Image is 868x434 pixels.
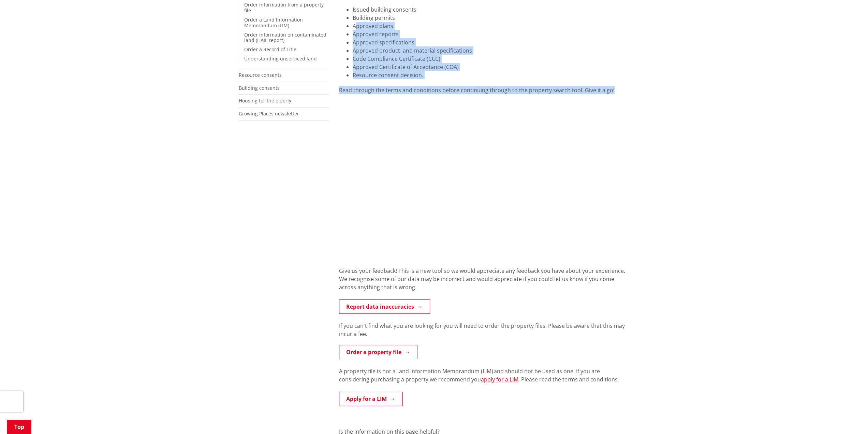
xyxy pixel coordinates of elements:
li: Approved Certificate of Acceptance (COA) [353,63,630,71]
li: Building permits [353,14,630,22]
a: Report data inaccuracies [339,299,430,314]
li: Approved specifications [353,38,630,46]
a: Understanding unserviced land [244,55,317,62]
div: Give us your feedback! This is a new tool so we would appreciate any feedback you have about your... [339,267,630,299]
li: Approved plans [353,22,630,30]
a: Order a Land Information Memorandum (LIM) [244,16,303,29]
a: Order a Record of Title [244,46,296,53]
li: Approved reports [353,30,630,38]
li: Code Compliance Certificate (CCC) [353,55,630,63]
a: Order information on contaminated land (HAIL report) [244,31,326,44]
iframe: Messenger Launcher [837,405,861,430]
a: apply for a LIM [481,376,518,383]
a: Building consents [239,85,280,91]
a: Order a property file [339,345,417,359]
div: A property file is not a Land Information Memorandum (LIM) and should not be used as one. If you ... [339,367,630,392]
a: Top [7,420,31,434]
a: Resource consents [239,72,282,78]
a: Order information from a property file [244,1,324,14]
p: If you can't find what you are looking for you will need to order the property files. Please be a... [339,322,630,338]
li: Approved product and material specifications [353,46,630,55]
a: Growing Places newsletter [239,110,299,117]
div: Read through the terms and conditions before continuing through to the property search tool. Give... [339,86,630,94]
li: Issued building consents [353,5,630,14]
a: Housing for the elderly [239,97,291,104]
li: Resource consent decision. [353,71,630,79]
a: Apply for a LIM [339,392,403,406]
